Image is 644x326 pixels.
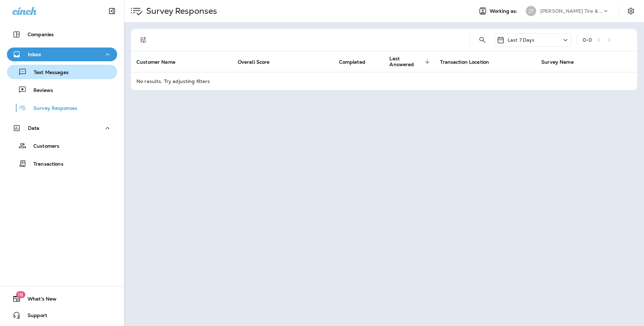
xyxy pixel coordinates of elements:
[7,101,117,115] button: Survey Responses
[389,56,432,67] span: Last Answered
[541,59,583,65] span: Survey Name
[440,59,498,65] span: Transaction Location
[7,121,117,135] button: Data
[7,308,117,322] button: Support
[339,59,365,65] span: Completed
[21,313,47,321] span: Support
[339,59,374,65] span: Completed
[27,87,53,94] p: Reviews
[102,4,122,18] button: Collapse Sidebar
[7,48,117,61] button: Inbox
[490,8,519,14] span: Working as:
[476,33,489,47] button: Search Survey Responses
[28,52,41,57] p: Inbox
[136,59,175,65] span: Customer Name
[238,59,279,65] span: Overall Score
[583,37,592,43] div: 0 - 0
[7,138,117,153] button: Customers
[625,5,637,17] button: Settings
[27,70,69,76] p: Text Messages
[7,292,117,306] button: 18What's New
[27,161,63,168] p: Transactions
[7,28,117,41] button: Companies
[16,291,25,298] span: 18
[136,59,184,65] span: Customer Name
[27,143,59,150] p: Customers
[526,6,536,16] div: JT
[131,72,637,90] td: No results. Try adjusting filters
[21,296,57,304] span: What's New
[28,32,54,37] p: Companies
[389,56,423,67] span: Last Answered
[136,33,150,47] button: Filters
[27,105,77,112] p: Survey Responses
[28,125,40,131] p: Data
[7,65,117,79] button: Text Messages
[143,6,217,16] p: Survey Responses
[7,83,117,97] button: Reviews
[440,59,489,65] span: Transaction Location
[7,156,117,171] button: Transactions
[238,59,270,65] span: Overall Score
[508,37,535,43] p: Last 7 Days
[540,8,602,14] p: [PERSON_NAME] Tire & Auto
[541,59,574,65] span: Survey Name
